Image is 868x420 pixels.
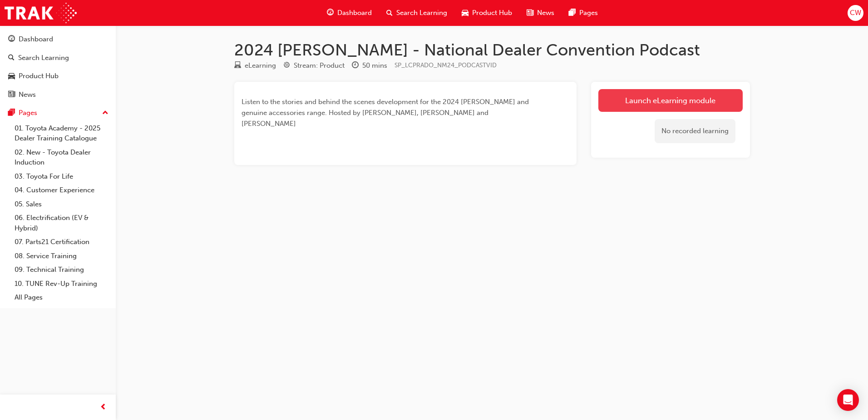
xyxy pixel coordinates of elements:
div: Dashboard [19,34,53,45]
a: 07. Parts21 Certification [11,235,112,249]
a: guage-iconDashboard [320,4,379,22]
a: Launch eLearning module [598,89,743,112]
a: 06. Electrification (EV & Hybrid) [11,211,112,235]
a: 09. Technical Training [11,263,112,277]
span: search-icon [386,7,393,19]
a: search-iconSearch Learning [379,4,454,22]
span: learningResourceType_ELEARNING-icon [234,62,241,70]
div: Stream [283,60,345,71]
span: Search Learning [396,8,447,18]
img: Trak [5,3,77,23]
span: target-icon [283,62,290,70]
button: DashboardSearch LearningProduct HubNews [4,29,112,105]
a: 03. Toyota For Life [11,170,112,184]
span: pages-icon [8,109,15,117]
button: Pages [4,105,112,121]
span: Product Hub [472,8,512,18]
div: No recorded learning [655,119,735,143]
span: car-icon [462,7,469,19]
a: Dashboard [4,31,112,48]
span: up-icon [102,107,108,119]
h1: 2024 [PERSON_NAME] - National Dealer Convention Podcast [234,40,750,60]
a: All Pages [11,290,112,305]
span: clock-icon [352,62,359,70]
span: prev-icon [100,402,107,413]
a: 05. Sales [11,197,112,211]
a: Product Hub [4,68,112,85]
div: 50 mins [362,60,387,71]
span: CW [850,8,861,18]
div: Duration [352,60,387,71]
span: Dashboard [337,8,372,18]
a: car-iconProduct Hub [454,4,519,22]
div: Stream: Product [294,60,345,71]
a: News [4,86,112,103]
span: guage-icon [327,7,334,19]
span: News [537,8,554,18]
span: Learning resource code [395,61,497,69]
a: 02. New - Toyota Dealer Induction [11,145,112,170]
div: Open Intercom Messenger [837,389,859,411]
span: Listen to the stories and behind the scenes development for the 2024 [PERSON_NAME] and genuine ac... [242,98,531,128]
button: CW [848,5,863,21]
a: 08. Service Training [11,249,112,263]
a: 04. Customer Experience [11,183,112,197]
span: guage-icon [8,35,15,44]
div: News [19,90,36,100]
span: Pages [579,8,598,18]
div: Pages [19,108,37,118]
a: pages-iconPages [562,4,605,22]
span: pages-icon [569,7,576,19]
div: eLearning [245,60,276,71]
a: news-iconNews [519,4,562,22]
span: search-icon [8,54,15,62]
a: 01. Toyota Academy - 2025 Dealer Training Catalogue [11,121,112,145]
div: Search Learning [18,53,69,63]
a: Search Learning [4,50,112,66]
span: news-icon [527,7,533,19]
span: car-icon [8,72,15,80]
a: 10. TUNE Rev-Up Training [11,277,112,291]
div: Type [234,60,276,71]
div: Product Hub [19,71,59,81]
span: news-icon [8,91,15,99]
